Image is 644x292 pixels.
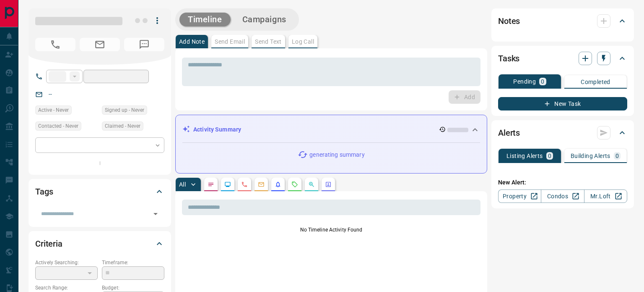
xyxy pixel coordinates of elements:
[102,284,164,292] p: Budget:
[325,181,332,188] svg: Agent Actions
[258,181,265,188] svg: Emails
[291,181,298,188] svg: Requests
[182,226,480,234] p: No Timeline Activity Found
[35,38,75,51] span: No Number
[498,189,541,203] a: Property
[105,106,144,114] span: Signed up - Never
[35,182,164,202] div: Tags
[513,79,536,84] p: Pending
[224,181,231,188] svg: Lead Browsing Activity
[498,123,627,143] div: Alerts
[498,48,627,68] div: Tasks
[581,79,610,85] p: Completed
[35,259,98,266] p: Actively Searching:
[49,91,52,97] a: --
[38,106,69,114] span: Active - Never
[105,122,140,130] span: Claimed - Never
[124,38,164,51] span: No Number
[80,38,120,51] span: No Email
[241,181,248,188] svg: Calls
[541,189,584,203] a: Condos
[38,122,78,130] span: Contacted - Never
[179,182,186,187] p: All
[182,122,480,137] div: Activity Summary
[150,208,161,220] button: Open
[35,185,53,198] h2: Tags
[498,97,627,110] button: New Task
[571,153,610,159] p: Building Alerts
[35,234,164,254] div: Criteria
[498,11,627,31] div: Notes
[35,284,98,292] p: Search Range:
[615,153,619,159] p: 0
[275,181,281,188] svg: Listing Alerts
[541,79,544,84] p: 0
[498,52,519,65] h2: Tasks
[179,39,205,45] p: Add Note
[498,178,627,187] p: New Alert:
[308,181,315,188] svg: Opportunities
[102,259,164,266] p: Timeframe:
[208,181,214,188] svg: Notes
[506,153,543,159] p: Listing Alerts
[309,150,364,159] p: generating summary
[584,189,627,203] a: Mr.Loft
[234,13,295,26] button: Campaigns
[498,126,520,139] h2: Alerts
[498,14,520,28] h2: Notes
[548,153,551,159] p: 0
[193,125,241,134] p: Activity Summary
[35,237,62,250] h2: Criteria
[179,13,231,26] button: Timeline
